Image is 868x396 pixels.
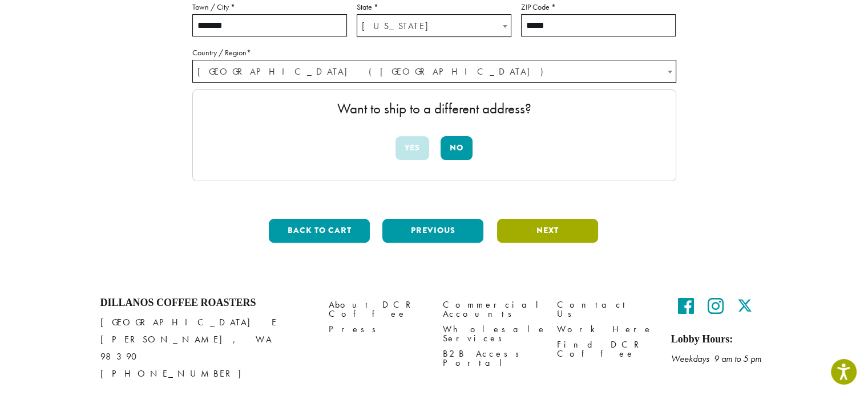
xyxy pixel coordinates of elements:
[497,219,598,243] button: Next
[671,333,768,346] h5: Lobby Hours:
[443,346,540,371] a: B2B Access Portal
[441,136,473,160] button: No
[329,297,426,321] a: About DCR Coffee
[557,297,654,321] a: Contact Us
[671,353,761,365] em: Weekdays 9 am to 5 pm
[100,314,312,382] p: [GEOGRAPHIC_DATA] E [PERSON_NAME], WA 98390 [PHONE_NUMBER]
[357,14,511,37] span: State
[382,219,483,243] button: Previous
[329,322,426,337] a: Press
[204,101,664,116] p: Want to ship to a different address?
[269,219,370,243] button: Back to cart
[443,322,540,346] a: Wholesale Services
[100,297,312,309] h4: Dillanos Coffee Roasters
[557,337,654,362] a: Find DCR Coffee
[557,322,654,337] a: Work Here
[357,15,511,37] span: Washington
[395,136,429,160] button: Yes
[443,297,540,321] a: Commercial Accounts
[193,60,676,83] span: United States (US)
[192,60,676,83] span: Country / Region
